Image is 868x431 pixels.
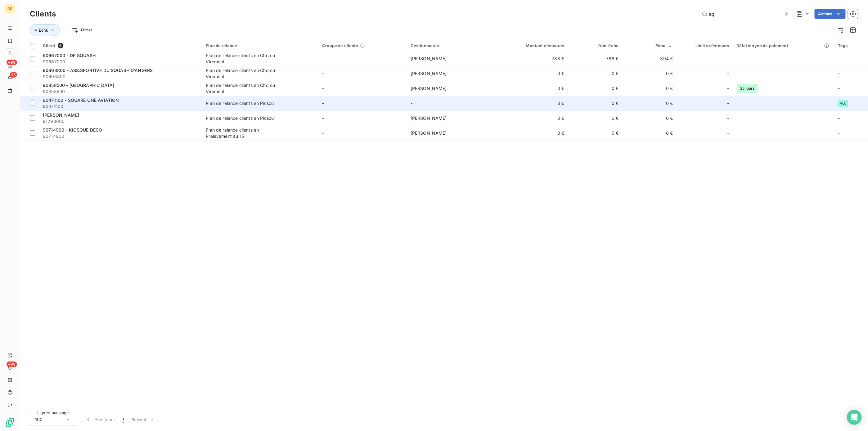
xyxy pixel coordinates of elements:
[123,416,124,423] span: 1
[411,71,447,76] span: [PERSON_NAME]
[495,111,568,126] td: 0 €
[622,66,677,81] td: 0 €
[847,410,862,425] div: Open Intercom Messenger
[622,96,677,111] td: 0 €
[411,86,447,91] span: [PERSON_NAME]
[43,127,102,132] span: 90714900 - KIOSQUE DECO
[495,51,568,66] td: 788 €
[568,81,622,96] td: 0 €
[681,43,729,48] div: Limite d’encours
[568,111,622,126] td: 0 €
[119,413,128,426] button: 1
[43,112,79,118] span: [PERSON_NAME]
[838,86,840,91] span: -
[7,60,17,65] span: +99
[737,84,758,93] span: 25 jours
[68,25,96,35] button: Filtrer
[568,96,622,111] td: 0 €
[838,71,840,76] span: -
[322,43,358,48] span: Groupe de clients
[699,9,792,19] input: Rechercher
[206,82,283,95] div: Plan de relance clients en Chq ou Virement
[5,4,15,14] div: AE
[568,66,622,81] td: 0 €
[206,100,274,106] div: Plan de relance clients en Picsou
[622,81,677,96] td: 0 €
[43,43,55,48] span: Client
[727,130,729,136] span: -
[43,83,114,88] span: 90858500 - [GEOGRAPHIC_DATA]
[411,56,447,61] span: [PERSON_NAME]
[58,43,63,48] span: 6
[43,88,198,95] span: 90858500
[727,85,729,92] span: -
[495,66,568,81] td: 0 €
[727,56,729,62] span: -
[411,101,412,106] span: -
[568,51,622,66] td: 788 €
[30,8,56,20] h3: Clients
[35,416,43,423] span: 100
[568,126,622,141] td: 0 €
[43,97,119,103] span: 90471100 - SQUARE ONE AVIATION
[815,9,846,19] button: Actions
[495,81,568,96] td: 0 €
[206,115,274,121] div: Plan de relance clients en Picsou
[495,126,568,141] td: 0 €
[43,103,198,110] span: 90471100
[622,51,677,66] td: 394 €
[206,52,283,65] div: Plan de relance clients en Chq ou Virement
[622,126,677,141] td: 0 €
[206,127,283,139] div: Plan de relance clients en Prélèvement au 15
[322,130,324,136] span: -
[495,96,568,111] td: 0 €
[727,70,729,77] span: -
[838,115,840,121] span: -
[10,72,17,78] span: 25
[727,115,729,121] span: -
[81,413,119,426] button: Précédent
[840,101,847,105] span: ALC
[838,130,840,136] span: -
[43,68,153,73] span: 90603800 - ASS.SPORTIVE DU SQUASH D'ANGERS
[43,59,198,65] span: 90667000
[43,133,198,139] span: 90714900
[737,43,830,48] div: Délai moyen de paiement
[30,24,60,36] button: Échu
[322,71,324,76] span: -
[411,130,447,136] span: [PERSON_NAME]
[727,100,729,106] span: -
[206,43,315,48] div: Plan de relance
[411,115,447,121] span: [PERSON_NAME]
[838,43,864,48] div: Tags
[626,43,673,48] div: Échu
[322,101,324,106] span: -
[39,28,48,33] span: Échu
[499,43,564,48] div: Montant d'encours
[622,111,677,126] td: 0 €
[322,56,324,61] span: -
[43,53,96,58] span: 90667000 - DP SQUASH
[43,118,198,124] span: 91293600
[411,43,492,48] div: Gestionnaires
[572,43,618,48] div: Non-échu
[838,56,840,61] span: -
[322,115,324,121] span: -
[7,361,17,367] span: +99
[322,86,324,91] span: -
[43,74,198,80] span: 90603800
[128,413,159,426] button: Suivant
[5,417,15,427] img: Logo LeanPay
[206,67,283,80] div: Plan de relance clients en Chq ou Virement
